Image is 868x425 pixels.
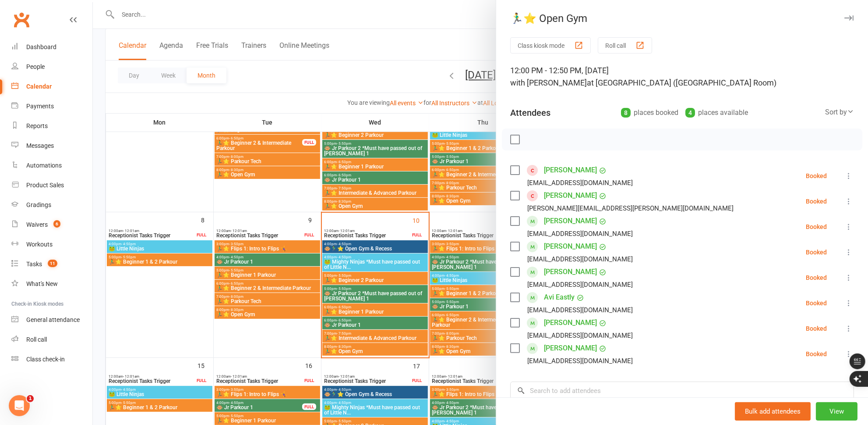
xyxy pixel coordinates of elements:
a: Automations [11,156,92,175]
div: Automations [26,162,62,169]
a: [PERSON_NAME] [544,316,597,330]
div: Payments [26,103,54,110]
div: Booked [806,300,827,306]
a: People [11,57,92,77]
div: Booked [806,173,827,179]
div: 8 [621,108,631,118]
div: [PERSON_NAME][EMAIL_ADDRESS][PERSON_NAME][DOMAIN_NAME] [527,203,734,214]
div: What's New [26,280,58,287]
div: Tasks [26,261,42,268]
div: 🏃‍♂️⭐ Open Gym [496,12,868,25]
div: places booked [621,107,678,119]
a: What's New [11,274,92,294]
div: Sort by [825,107,854,118]
div: Booked [806,351,827,357]
span: at [GEOGRAPHIC_DATA] ([GEOGRAPHIC_DATA] Room) [587,78,776,87]
div: Booked [806,325,827,332]
div: Class check-in [26,356,65,363]
div: [EMAIL_ADDRESS][DOMAIN_NAME] [527,279,633,290]
div: Roll call [26,336,47,343]
div: 4 [685,108,695,118]
div: [EMAIL_ADDRESS][DOMAIN_NAME] [527,304,633,316]
button: Bulk add attendees [735,402,811,421]
div: Booked [806,198,827,204]
button: View [816,402,857,421]
span: 6 [53,220,60,228]
a: Clubworx [11,9,32,31]
div: Dashboard [26,43,56,50]
a: Reports [11,116,92,136]
a: General attendance kiosk mode [11,310,92,330]
button: Class kiosk mode [510,37,591,54]
div: [EMAIL_ADDRESS][DOMAIN_NAME] [527,254,633,265]
div: 12:00 PM - 12:50 PM, [DATE] [510,64,854,89]
div: Calendar [26,83,52,90]
div: Attendees [510,107,550,119]
a: Class kiosk mode [11,350,92,369]
div: Gradings [26,201,51,208]
a: Calendar [11,77,92,96]
input: Search to add attendees [510,382,854,400]
div: Waivers [26,221,48,228]
div: Booked [806,275,827,281]
a: [PERSON_NAME] [544,341,597,355]
div: places available [685,107,748,119]
a: Tasks 11 [11,254,92,274]
a: Gradings [11,195,92,215]
a: Roll call [11,330,92,350]
div: Booked [806,224,827,230]
a: Product Sales [11,175,92,195]
a: [PERSON_NAME] [544,265,597,279]
a: Waivers 6 [11,215,92,235]
iframe: Intercom live chat [9,395,30,416]
a: Messages [11,136,92,156]
div: [EMAIL_ADDRESS][DOMAIN_NAME] [527,177,633,189]
span: with [PERSON_NAME] [510,78,587,87]
a: [PERSON_NAME] [544,189,597,203]
div: [EMAIL_ADDRESS][DOMAIN_NAME] [527,355,633,367]
a: [PERSON_NAME] [544,163,597,177]
div: Booked [806,249,827,255]
a: Dashboard [11,37,92,57]
div: General attendance [26,316,80,323]
div: People [26,63,45,70]
div: [EMAIL_ADDRESS][DOMAIN_NAME] [527,330,633,341]
span: 11 [48,260,57,267]
a: [PERSON_NAME] [544,239,597,254]
a: Avi Eastly [544,290,575,304]
button: Roll call [598,37,652,54]
a: [PERSON_NAME] [544,214,597,228]
div: Product Sales [26,182,64,189]
div: Reports [26,122,48,129]
div: Workouts [26,241,53,248]
span: 1 [27,395,34,402]
a: Payments [11,96,92,116]
div: [EMAIL_ADDRESS][DOMAIN_NAME] [527,228,633,239]
a: Workouts [11,235,92,254]
div: Messages [26,142,54,149]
